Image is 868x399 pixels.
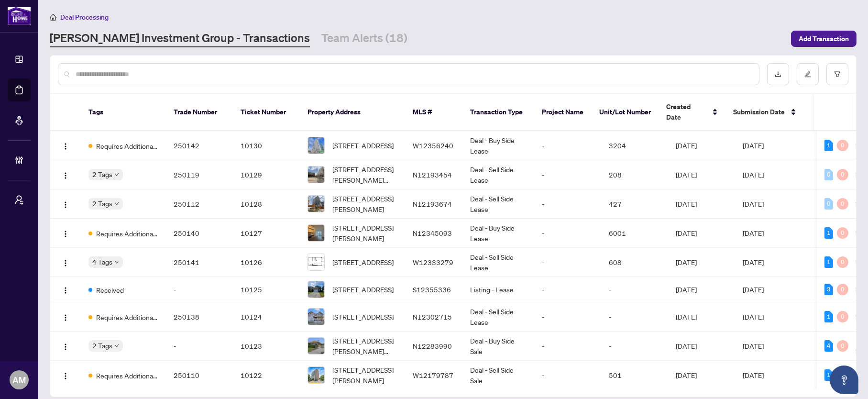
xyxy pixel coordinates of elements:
span: Requires Additional Docs [96,228,158,239]
span: [STREET_ADDRESS] [332,311,394,322]
button: Logo [58,196,73,211]
div: 0 [837,198,848,210]
span: Requires Additional Docs [96,312,158,322]
button: Logo [58,225,73,241]
td: 250138 [166,302,233,332]
td: 10127 [233,219,300,248]
td: Deal - Buy Side Sale [462,332,534,361]
span: 4 Tags [92,256,112,267]
td: 10125 [233,277,300,302]
td: 10130 [233,131,300,160]
td: [DATE] [735,277,816,302]
td: Deal - Sell Side Lease [462,248,534,277]
div: 0 [837,169,848,180]
span: [DATE] [676,170,697,179]
img: thumbnail-img [308,166,324,183]
span: W12356240 [413,141,453,150]
span: 2 Tags [92,198,112,209]
span: 2 Tags [92,169,112,180]
div: 0 [824,169,833,180]
div: 1 [824,369,833,381]
th: MLS # [405,94,462,131]
img: thumbnail-img [308,196,324,212]
div: 0 [837,284,848,295]
span: [DATE] [676,312,697,321]
span: N12193674 [413,199,452,208]
div: 0 [837,340,848,352]
div: 0 [837,256,848,268]
span: [STREET_ADDRESS][PERSON_NAME][PERSON_NAME] [332,335,397,356]
button: download [767,63,789,85]
td: 427 [601,189,668,219]
button: Add Transaction [791,31,857,47]
span: N12345093 [413,229,452,237]
button: edit [797,63,819,85]
span: home [50,14,56,21]
td: Deal - Sell Side Lease [462,160,534,189]
span: edit [804,71,811,78]
span: filter [834,71,841,78]
td: - [166,277,233,302]
a: [PERSON_NAME] Investment Group - Transactions [50,30,310,47]
span: Requires Additional Docs [96,141,158,151]
img: Logo [62,172,69,179]
span: Submission Date [733,107,785,117]
span: AM [12,373,26,387]
th: Submission Date [725,94,807,131]
span: down [114,260,119,265]
td: - [166,332,233,361]
th: Unit/Lot Number [592,94,659,131]
td: 3204 [601,131,668,160]
th: Property Address [300,94,405,131]
button: Logo [58,309,73,324]
td: - [534,189,601,219]
span: W12179787 [413,371,453,379]
img: Logo [62,259,69,267]
td: 250141 [166,248,233,277]
img: logo [8,7,31,25]
td: 208 [601,160,668,189]
td: Deal - Buy Side Lease [462,219,534,248]
span: [STREET_ADDRESS][PERSON_NAME] [332,365,397,386]
span: down [114,344,119,348]
td: - [534,248,601,277]
a: Team Alerts (18) [321,30,407,47]
span: [DATE] [676,229,697,237]
td: Listing - Lease [462,277,534,302]
span: download [775,71,781,78]
img: Logo [62,372,69,380]
button: Logo [58,367,73,383]
td: - [601,277,668,302]
td: - [534,277,601,302]
img: thumbnail-img [308,309,324,325]
td: 10123 [233,332,300,361]
td: 250142 [166,131,233,160]
td: [DATE] [735,189,816,219]
td: 250110 [166,361,233,390]
img: thumbnail-img [308,367,324,383]
span: Received [96,285,124,295]
div: 1 [824,311,833,322]
span: [STREET_ADDRESS] [332,284,394,295]
button: filter [826,63,848,85]
td: - [534,332,601,361]
td: [DATE] [735,332,816,361]
button: Logo [58,282,73,297]
img: thumbnail-img [308,225,324,241]
img: thumbnail-img [308,281,324,298]
button: Logo [58,338,73,354]
span: [STREET_ADDRESS] [332,140,394,151]
th: Transaction Type [462,94,534,131]
img: thumbnail-img [308,338,324,354]
img: Logo [62,201,69,209]
span: [DATE] [676,371,697,379]
th: Ticket Number [233,94,300,131]
span: N12302715 [413,312,452,321]
span: user-switch [14,195,24,205]
img: Logo [62,287,69,294]
td: [DATE] [735,219,816,248]
td: 250119 [166,160,233,189]
span: Created Date [666,101,706,122]
td: - [534,160,601,189]
td: [DATE] [735,361,816,390]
